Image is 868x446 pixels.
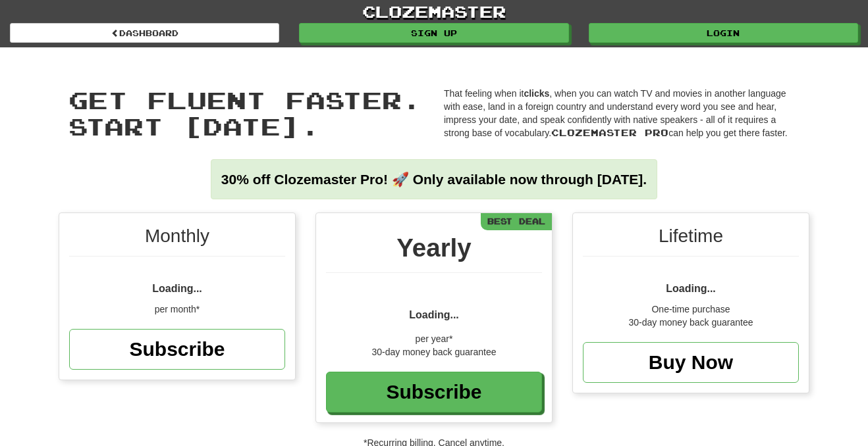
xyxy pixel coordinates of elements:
[326,332,542,345] div: per year*
[221,172,647,187] strong: 30% off Clozemaster Pro! 🚀 Only available now through [DATE].
[69,303,285,316] div: per month*
[583,342,799,383] a: Buy Now
[299,23,568,43] a: Sign up
[583,303,799,316] div: One-time purchase
[326,230,542,273] div: Yearly
[10,23,279,43] a: Dashboard
[481,213,552,230] div: Best Deal
[69,329,285,370] a: Subscribe
[444,87,800,139] p: That feeling when it , when you can watch TV and movies in another language with ease, land in a ...
[583,316,799,329] div: 30-day money back guarantee
[589,23,858,43] a: Login
[409,309,459,320] span: Loading...
[326,345,542,359] div: 30-day money back guarantee
[152,283,202,294] span: Loading...
[524,88,549,99] strong: clicks
[326,372,542,412] a: Subscribe
[666,283,716,294] span: Loading...
[583,223,799,257] div: Lifetime
[68,86,421,140] span: Get fluent faster. Start [DATE].
[69,223,285,257] div: Monthly
[551,127,668,138] span: Clozemaster Pro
